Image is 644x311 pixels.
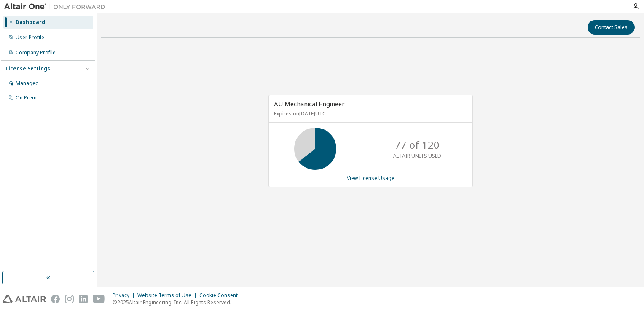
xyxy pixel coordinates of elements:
[93,295,105,303] img: youtube.svg
[3,295,46,303] img: altair_logo.svg
[137,292,199,299] div: Website Terms of Use
[16,80,39,87] div: Managed
[16,94,37,101] div: On Prem
[113,292,137,299] div: Privacy
[274,99,345,108] span: AU Mechanical Engineer
[113,299,243,306] p: © 2025 Altair Engineering, Inc. All Rights Reserved.
[16,49,56,56] div: Company Profile
[588,20,635,35] button: Contact Sales
[79,295,88,303] img: linkedin.svg
[16,34,44,41] div: User Profile
[393,152,441,159] p: ALTAIR UNITS USED
[395,138,440,152] p: 77 of 120
[5,65,50,72] div: License Settings
[16,19,45,26] div: Dashboard
[51,295,60,303] img: facebook.svg
[274,110,465,117] p: Expires on [DATE] UTC
[199,292,243,299] div: Cookie Consent
[65,295,74,303] img: instagram.svg
[4,3,110,11] img: Altair One
[347,174,394,182] a: View License Usage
